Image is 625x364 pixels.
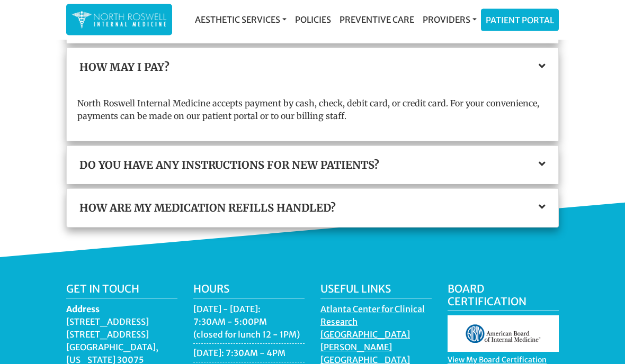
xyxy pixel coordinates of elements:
[320,283,432,299] h5: Useful Links
[193,347,305,363] li: [DATE]: 7:30AM - 4PM
[72,10,167,30] img: North Roswell Internal Medicine
[191,9,291,30] a: Aesthetic Services
[320,330,410,356] a: [GEOGRAPHIC_DATA][PERSON_NAME]
[77,97,548,123] p: North Roswell Internal Medicine accepts payment by cash, check, debit card, or credit card. For y...
[320,304,425,330] a: Atlanta Center for Clinical Research
[448,316,559,352] img: aboim_logo.gif
[481,10,558,31] a: Patient Portal
[79,159,546,172] a: Do you have any instructions for new patients?
[418,9,481,30] a: Providers
[66,303,177,316] dt: Address
[193,303,305,344] li: [DATE] - [DATE]: 7:30AM - 5:00PM (closed for lunch 12 - 1PM)
[66,283,177,299] h5: Get in touch
[335,9,418,30] a: Preventive Care
[79,202,546,215] a: How are my medication refills handled?
[291,9,335,30] a: Policies
[193,283,305,299] h5: Hours
[79,61,546,74] a: How may I pay?
[448,283,559,312] h5: Board Certification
